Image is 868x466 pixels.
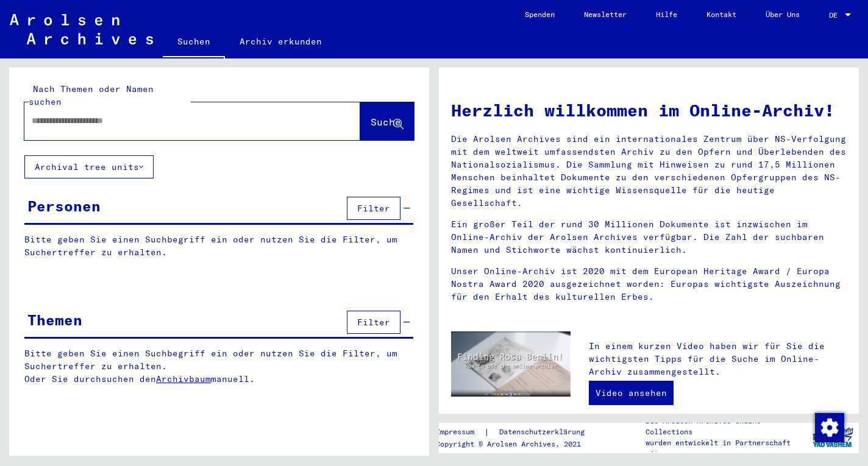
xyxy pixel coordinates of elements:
a: Archiv erkunden [225,27,336,56]
img: Arolsen_neg.svg [10,14,153,44]
p: wurden entwickelt in Partnerschaft mit [646,437,806,459]
h1: Herzlich willkommen im Online-Archiv! [451,97,847,123]
p: Ein großer Teil der rund 30 Millionen Dokumente ist inzwischen im Online-Archiv der Arolsen Archi... [451,218,847,256]
button: Filter [347,311,400,334]
a: Video ansehen [589,381,674,405]
span: Filter [357,203,390,214]
p: Die Arolsen Archives Online-Collections [646,415,806,437]
div: | [436,426,599,439]
a: Suchen [163,27,225,58]
span: DE [829,11,842,19]
a: Datenschutzerklärung [489,426,599,439]
p: Die Arolsen Archives sind ein internationales Zentrum über NS-Verfolgung mit dem weltweit umfasse... [451,133,847,210]
button: Suche [360,102,414,140]
img: yv_logo.png [810,422,856,453]
p: Unser Online-Archiv ist 2020 mit dem European Heritage Award / Europa Nostra Award 2020 ausgezeic... [451,265,847,303]
a: Archivbaum [156,373,211,384]
p: Bitte geben Sie einen Suchbegriff ein oder nutzen Sie die Filter, um Suchertreffer zu erhalten. O... [24,347,414,386]
a: Impressum [436,426,484,439]
img: video.jpg [451,331,571,397]
button: Archival tree units [24,155,154,178]
div: Personen [27,195,101,217]
span: Filter [357,317,390,328]
img: Zustimmung ändern [815,413,844,442]
p: In einem kurzen Video haben wir für Sie die wichtigsten Tipps für die Suche im Online-Archiv zusa... [589,340,847,378]
span: Suche [371,116,401,128]
p: Bitte geben Sie einen Suchbegriff ein oder nutzen Sie die Filter, um Suchertreffer zu erhalten. [24,233,413,259]
mat-label: Nach Themen oder Namen suchen [29,83,154,107]
div: Themen [27,309,82,331]
button: Filter [347,197,400,220]
p: Copyright © Arolsen Archives, 2021 [436,439,599,450]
